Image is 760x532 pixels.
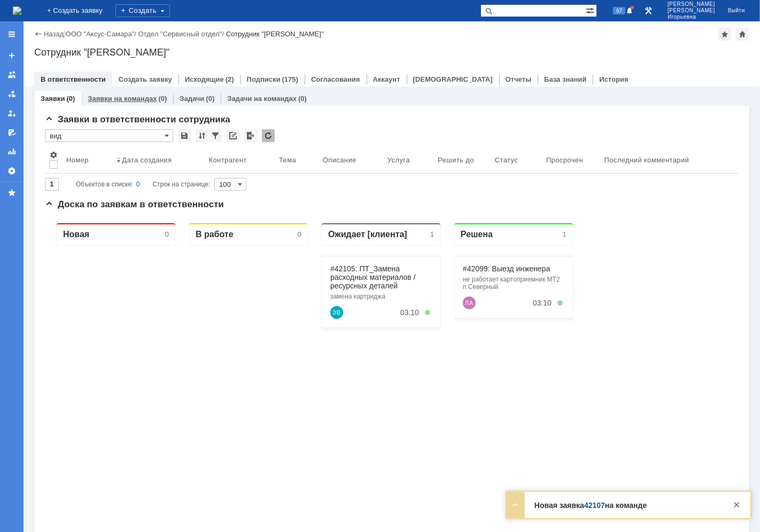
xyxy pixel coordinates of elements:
[418,50,519,59] div: #42099: Выезд инженера
[495,156,518,164] div: Статус
[416,15,448,25] div: Решена
[534,501,647,510] strong: Новая заявка на команде
[49,151,58,159] span: Настройки
[185,75,224,83] a: Исходящие
[13,6,21,15] a: Перейти на домашнюю страницу
[158,95,167,103] div: (0)
[3,85,20,103] a: Заявки в моей ответственности
[584,501,605,510] a: 42107
[586,5,596,15] span: Расширенный поиск
[196,129,208,142] div: Сортировка...
[311,75,360,83] a: Согласования
[64,29,65,37] div: |
[285,92,298,105] a: Загороднев Владимир Александрович
[518,16,522,24] div: 1
[599,75,628,83] a: История
[120,16,124,24] div: 0
[513,86,518,91] div: 5. Менее 100%
[285,79,387,86] div: замена картриджа
[253,16,257,24] div: 0
[668,1,715,7] span: [PERSON_NAME]
[283,15,362,25] div: Ожидает [клиента]
[3,105,20,122] a: Мои заявки
[736,28,749,41] div: Сделать домашней страницей
[387,156,410,164] div: Услуга
[115,4,170,17] div: Создать
[355,94,374,103] div: 03.10.2025
[383,146,433,174] th: Услуга
[34,47,749,58] div: Сотрудник "[PERSON_NAME]"
[45,199,224,209] span: Доска по заявкам в ответственности
[275,146,319,174] th: Тема
[227,129,239,142] div: Скопировать ссылку на список
[3,66,20,83] a: Заявки на командах
[418,50,505,59] a: #42099: Выезд инженера
[205,146,275,174] th: Контрагент
[298,95,307,103] div: (0)
[119,75,172,83] a: Создать заявку
[88,95,157,103] a: Заявки на командах
[41,95,65,103] a: Заявки
[3,162,20,179] a: Настройки
[418,61,519,76] div: не работает картоприемник МТ2 п.Северный
[45,114,230,124] span: Заявки в ответственности сотрудника
[613,7,625,14] span: 97
[226,30,324,38] div: Сотрудник "[PERSON_NAME]"
[285,50,387,76] div: #42105: ПТ_Замена расходных материалов / ресурсных деталей
[66,30,138,38] div: /
[438,156,474,164] div: Решить до
[13,6,21,15] img: logo
[44,30,64,38] a: Назад
[262,129,275,142] div: Обновлять список
[380,96,385,101] div: 5. Менее 100%
[279,156,296,164] div: Тема
[76,178,210,191] i: Строк на странице:
[209,156,247,164] div: Контрагент
[138,30,222,38] a: Отдел "Сервисный отдел"
[642,4,655,17] a: Перейти в интерфейс администратора
[138,30,226,38] div: /
[668,7,715,14] span: [PERSON_NAME]
[3,47,20,64] a: Создать заявку
[66,30,135,38] a: ООО "Аксус-Самара"
[41,75,106,83] a: В ответственности
[151,15,189,25] div: В работе
[227,95,297,103] a: Задачи на командах
[323,156,356,164] div: Описание
[3,143,20,160] a: Отчеты
[413,75,493,83] a: [DEMOGRAPHIC_DATA]
[604,156,689,164] div: Последний комментарий
[488,84,507,93] div: 03.10.2025
[180,95,204,103] a: Задачи
[418,82,431,95] a: Лузгин Алексей Александрович
[18,15,44,25] div: Новая
[226,75,234,83] div: (2)
[282,75,298,83] div: (175)
[66,156,89,164] div: Номер
[509,498,522,511] div: Развернуть
[122,156,172,164] div: Дата создания
[546,156,583,164] div: Просрочен
[491,146,542,174] th: Статус
[209,129,222,142] div: Фильтрация...
[62,146,112,174] th: Номер
[206,95,214,103] div: (0)
[730,498,743,511] div: Закрыть
[385,16,389,24] div: 1
[544,75,586,83] a: База знаний
[112,146,204,174] th: Дата создания
[247,75,281,83] a: Подписки
[506,75,532,83] a: Отчеты
[244,129,257,142] div: Экспорт списка
[178,129,191,142] div: Сохранить вид
[136,178,140,191] div: 0
[285,50,371,76] a: #42105: ПТ_Замена расходных материалов / ресурсных деталей
[668,14,715,20] span: Игорьевна
[76,181,133,188] span: Объектов в списке:
[373,75,400,83] a: Аккаунт
[718,28,731,41] div: Добавить в избранное
[3,124,20,141] a: Мои согласования
[66,95,75,103] div: (0)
